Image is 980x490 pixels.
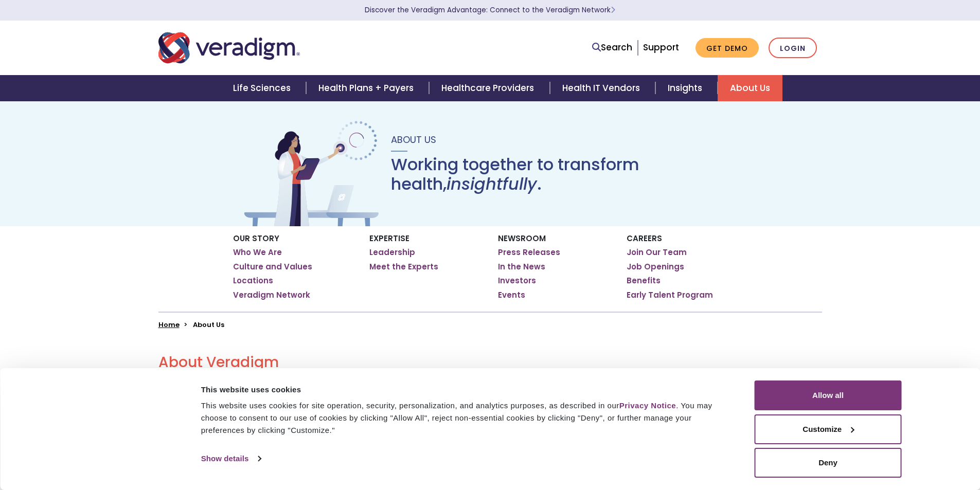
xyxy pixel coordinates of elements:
[619,401,676,410] a: Privacy Notice
[592,41,632,55] a: Search
[391,155,739,194] h1: Working together to transform health, .
[158,320,180,330] a: Home
[201,451,261,466] a: Show details
[696,38,759,58] a: Get Demo
[233,290,310,300] a: Veradigm Network
[755,380,902,410] button: Allow all
[643,41,679,53] a: Support
[369,262,438,272] a: Meet the Experts
[391,133,436,146] span: About Us
[627,290,713,300] a: Early Talent Program
[550,75,655,101] a: Health IT Vendors
[755,414,902,444] button: Customize
[611,5,615,15] span: Learn More
[655,75,718,101] a: Insights
[498,276,536,286] a: Investors
[369,247,415,258] a: Leadership
[627,247,687,258] a: Join Our Team
[627,262,684,272] a: Job Openings
[201,400,732,437] div: This website uses cookies for site operation, security, personalization, and analytics purposes, ...
[158,31,300,65] img: Veradigm logo
[498,290,525,300] a: Events
[429,75,549,101] a: Healthcare Providers
[755,448,902,478] button: Deny
[498,247,560,258] a: Press Releases
[306,75,429,101] a: Health Plans + Payers
[221,75,306,101] a: Life Sciences
[498,262,545,272] a: In the News
[365,5,615,15] a: Discover the Veradigm Advantage: Connect to the Veradigm NetworkLearn More
[627,276,661,286] a: Benefits
[201,384,732,396] div: This website uses cookies
[158,354,822,371] h2: About Veradigm
[233,247,282,258] a: Who We Are
[233,276,273,286] a: Locations
[718,75,782,101] a: About Us
[447,172,537,195] em: insightfully
[769,38,817,59] a: Login
[233,262,312,272] a: Culture and Values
